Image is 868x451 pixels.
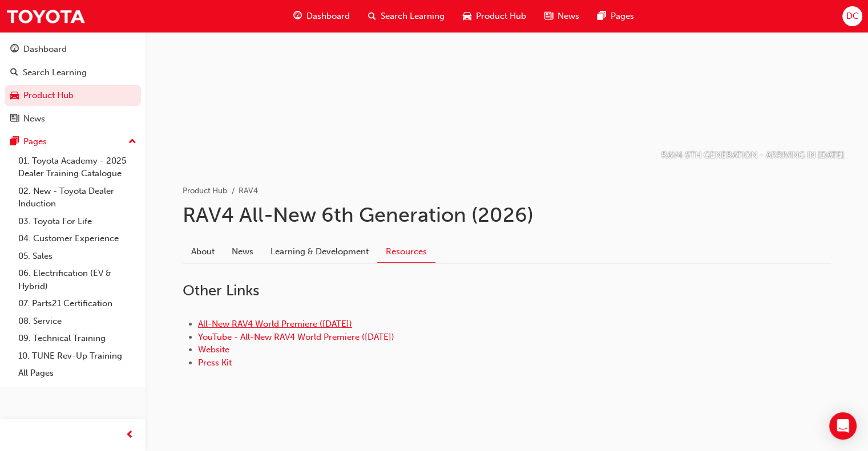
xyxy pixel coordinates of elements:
span: DC [846,10,858,23]
span: car-icon [463,9,471,23]
div: Open Intercom Messenger [829,412,857,440]
a: Dashboard [5,39,141,60]
a: 01. Toyota Academy - 2025 Dealer Training Catalogue [14,152,141,182]
a: Resources [377,241,435,263]
a: Website [198,344,229,355]
div: Dashboard [23,43,67,56]
a: YouTube - All-New RAV4 World Premiere ([DATE]) [198,332,394,342]
img: Trak [6,3,86,29]
span: search-icon [10,68,18,78]
a: pages-iconPages [588,5,643,28]
span: pages-icon [597,9,606,23]
button: DashboardSearch LearningProduct HubNews [5,36,141,131]
a: Product Hub [183,186,227,196]
span: News [558,10,579,23]
span: Search Learning [381,10,445,23]
a: Search Learning [5,62,141,83]
h2: Other Links [183,282,831,300]
a: All Pages [14,364,141,382]
span: pages-icon [10,137,19,147]
a: 04. Customer Experience [14,230,141,247]
a: Learning & Development [262,241,377,262]
a: 08. Service [14,312,141,330]
a: news-iconNews [535,5,588,28]
a: 10. TUNE Rev-Up Training [14,347,141,365]
div: Search Learning [23,66,87,79]
li: RAV4 [239,185,258,198]
span: Dashboard [306,10,350,23]
a: 09. Technical Training [14,330,141,347]
span: prev-icon [126,428,134,442]
a: search-iconSearch Learning [359,5,454,28]
span: guage-icon [293,9,302,23]
a: 03. Toyota For Life [14,213,141,230]
span: news-icon [10,114,19,124]
div: News [23,112,45,125]
a: car-iconProduct Hub [454,5,535,28]
a: guage-iconDashboard [284,5,359,28]
span: car-icon [10,91,19,101]
a: News [223,241,262,262]
a: 07. Parts21 Certification [14,295,141,312]
a: Product Hub [5,85,141,106]
span: search-icon [368,9,376,23]
a: All-New RAV4 World Premiere ([DATE]) [198,319,352,329]
button: DC [842,6,862,26]
span: up-icon [128,135,136,149]
p: RAV4 6TH GENERATION - ARRIVING IN [DATE] [661,149,845,162]
div: Pages [23,135,47,148]
a: 05. Sales [14,247,141,265]
a: News [5,108,141,129]
a: 06. Electrification (EV & Hybrid) [14,265,141,295]
span: Product Hub [476,10,526,23]
span: Pages [611,10,634,23]
a: 02. New - Toyota Dealer Induction [14,182,141,213]
a: About [183,241,223,262]
button: Pages [5,131,141,152]
a: Press Kit [198,357,232,368]
span: news-icon [544,9,553,23]
span: guage-icon [10,44,19,55]
h1: RAV4 All-New 6th Generation (2026) [183,202,831,227]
